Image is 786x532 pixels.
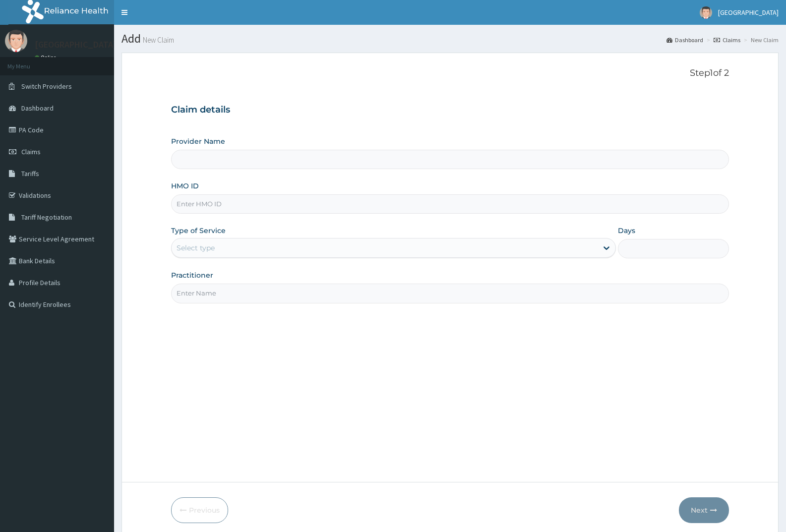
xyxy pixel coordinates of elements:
label: Days [618,226,635,236]
span: Tariffs [21,169,39,178]
span: Dashboard [21,104,54,113]
label: HMO ID [171,181,199,191]
input: Enter HMO ID [171,194,729,214]
label: Type of Service [171,226,226,236]
div: Select type [177,243,215,253]
h1: Add [121,32,779,45]
label: Practitioner [171,270,213,280]
button: Previous [171,497,228,523]
label: Provider Name [171,136,225,146]
img: User Image [5,30,27,52]
span: [GEOGRAPHIC_DATA] [718,8,779,17]
span: Switch Providers [21,82,72,91]
a: Claims [714,36,740,44]
button: Next [679,497,729,523]
p: [GEOGRAPHIC_DATA] [35,40,117,49]
h3: Claim details [171,105,729,116]
input: Enter Name [171,284,729,303]
span: Tariff Negotiation [21,213,72,222]
img: User Image [700,6,712,19]
a: Online [35,54,59,61]
small: New Claim [141,36,174,44]
span: Claims [21,147,41,156]
a: Dashboard [666,36,703,44]
p: Step 1 of 2 [171,68,729,79]
li: New Claim [741,36,779,44]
